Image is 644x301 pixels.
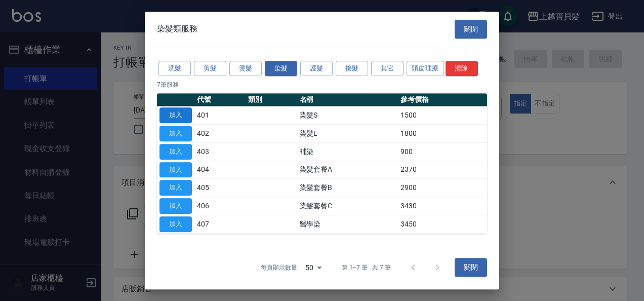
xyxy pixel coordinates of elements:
td: 染髮套餐B [297,179,398,197]
button: 護髮 [300,61,333,77]
td: 2900 [398,179,487,197]
td: 染髮L [297,125,398,143]
button: 加入 [159,126,192,141]
button: 接髮 [336,61,368,77]
th: 參考價格 [398,93,487,106]
th: 類別 [246,93,297,106]
td: 染髮套餐A [297,161,398,179]
th: 名稱 [297,93,398,106]
button: 關閉 [455,258,487,277]
p: 7 筆服務 [157,80,487,89]
button: 加入 [159,180,192,196]
button: 燙髮 [229,61,262,77]
td: 900 [398,142,487,161]
td: 1500 [398,106,487,125]
td: 補染 [297,142,398,161]
button: 關閉 [455,20,487,39]
button: 加入 [159,198,192,214]
button: 加入 [159,144,192,160]
td: 2370 [398,161,487,179]
button: 加入 [159,107,192,123]
td: 407 [194,215,246,233]
td: 405 [194,179,246,197]
button: 洗髮 [158,61,191,77]
td: 3430 [398,197,487,215]
th: 代號 [194,93,246,106]
td: 406 [194,197,246,215]
button: 剪髮 [194,61,226,77]
button: 加入 [159,162,192,178]
td: 染髮S [297,106,398,125]
button: 其它 [371,61,404,77]
td: 染髮套餐C [297,197,398,215]
td: 402 [194,125,246,143]
td: 401 [194,106,246,125]
p: 第 1–7 筆 共 7 筆 [342,263,391,272]
td: 404 [194,161,246,179]
p: 每頁顯示數量 [261,263,297,272]
button: 清除 [446,61,478,77]
div: 50 [301,254,326,281]
td: 1800 [398,125,487,143]
td: 醫學染 [297,215,398,233]
td: 3450 [398,215,487,233]
button: 加入 [159,216,192,232]
button: 染髮 [265,61,297,77]
button: 頭皮理療 [407,61,444,77]
span: 染髮類服務 [157,24,197,34]
td: 403 [194,142,246,161]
